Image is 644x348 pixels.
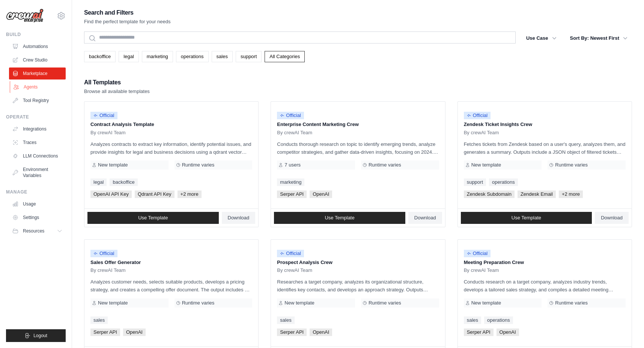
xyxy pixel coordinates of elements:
[9,150,66,162] a: LLM Connections
[277,328,307,336] span: Serper API
[284,162,301,168] span: 7 users
[518,190,556,198] span: Zendesk Email
[601,215,623,221] span: Download
[90,178,107,186] a: legal
[212,51,233,62] a: sales
[84,7,171,18] h2: Search and Filters
[464,278,626,294] p: Conducts research on a target company, analyzes industry trends, develops a tailored sales strate...
[464,328,494,336] span: Serper API
[6,329,66,342] button: Logout
[182,162,215,168] span: Runtime varies
[471,300,501,306] span: New template
[9,163,66,181] a: Environment Variables
[464,190,515,198] span: Zendesk Subdomain
[90,259,252,266] p: Sales Offer Generator
[274,212,405,224] a: Use Template
[595,212,629,224] a: Download
[9,123,66,135] a: Integrations
[84,51,116,62] a: backoffice
[277,278,439,294] p: Researches a target company, analyzes its organizational structure, identifies key contacts, and ...
[9,225,66,237] button: Resources
[90,112,117,119] span: Official
[284,300,314,306] span: New template
[9,67,66,79] a: Marketplace
[176,51,209,62] a: operations
[464,250,491,257] span: Official
[277,178,304,186] a: marketing
[369,300,401,306] span: Runtime varies
[84,77,150,88] h2: All Templates
[9,211,66,223] a: Settings
[110,178,137,186] a: backoffice
[464,140,626,156] p: Fetches tickets from Zendesk based on a user's query, analyzes them, and generates a summary. Out...
[9,94,66,106] a: Tool Registry
[559,190,583,198] span: +2 more
[277,130,312,136] span: By crewAI Team
[138,215,168,221] span: Use Template
[464,178,486,186] a: support
[182,300,215,306] span: Runtime varies
[484,316,513,324] a: operations
[90,278,252,294] p: Analyzes customer needs, selects suitable products, develops a pricing strategy, and creates a co...
[98,162,128,168] span: New template
[277,140,439,156] p: Conducts thorough research on topic to identify emerging trends, analyze competitor strategies, a...
[325,215,354,221] span: Use Template
[90,267,126,273] span: By crewAI Team
[90,140,252,156] p: Analyzes contracts to extract key information, identify potential issues, and provide insights fo...
[90,316,108,324] a: sales
[464,112,491,119] span: Official
[33,333,47,339] span: Logout
[90,250,117,257] span: Official
[90,130,126,136] span: By crewAI Team
[369,162,401,168] span: Runtime varies
[310,328,332,336] span: OpenAI
[277,190,307,198] span: Serper API
[555,300,588,306] span: Runtime varies
[236,51,262,62] a: support
[464,259,626,266] p: Meeting Preparation Crew
[277,316,294,324] a: sales
[497,328,519,336] span: OpenAI
[98,300,128,306] span: New template
[464,121,626,128] p: Zendesk Ticket Insights Crew
[414,215,436,221] span: Download
[119,51,138,62] a: legal
[6,31,66,37] div: Build
[464,316,481,324] a: sales
[277,267,312,273] span: By crewAI Team
[6,114,66,120] div: Operate
[464,130,499,136] span: By crewAI Team
[265,51,305,62] a: All Categories
[408,212,442,224] a: Download
[9,136,66,148] a: Traces
[6,189,66,195] div: Manage
[471,162,501,168] span: New template
[489,178,518,186] a: operations
[90,121,252,128] p: Contract Analysis Template
[9,54,66,66] a: Crew Studio
[23,228,44,234] span: Resources
[277,112,304,119] span: Official
[277,250,304,257] span: Official
[6,9,44,23] img: Logo
[222,212,256,224] a: Download
[9,40,66,52] a: Automations
[9,198,66,210] a: Usage
[135,190,175,198] span: Qdrant API Key
[84,88,150,95] p: Browse all available templates
[566,31,632,45] button: Sort By: Newest First
[123,328,146,336] span: OpenAI
[87,212,219,224] a: Use Template
[512,215,541,221] span: Use Template
[228,215,250,221] span: Download
[522,31,561,45] button: Use Case
[555,162,588,168] span: Runtime varies
[84,18,171,25] p: Find the perfect template for your needs
[464,267,499,273] span: By crewAI Team
[10,81,66,93] a: Agents
[178,190,202,198] span: +2 more
[461,212,592,224] a: Use Template
[90,328,120,336] span: Serper API
[142,51,173,62] a: marketing
[277,121,439,128] p: Enterprise Content Marketing Crew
